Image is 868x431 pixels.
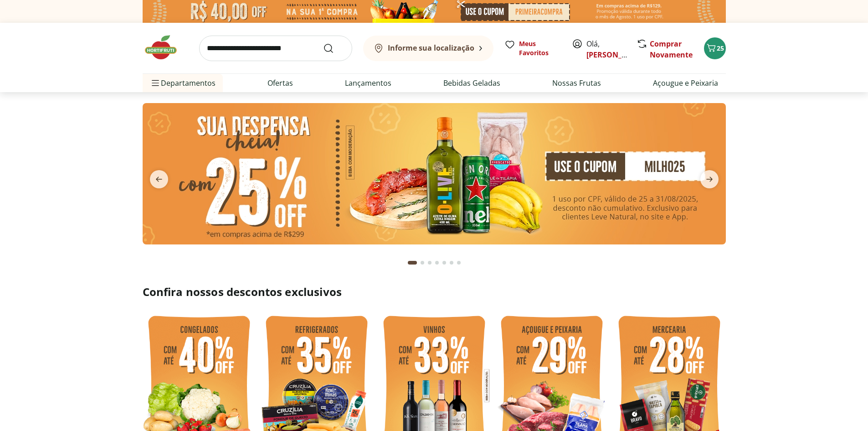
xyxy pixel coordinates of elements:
[345,78,391,88] a: Lançamentos
[419,252,426,274] button: Go to page 2 from fs-carousel
[199,36,352,61] input: search
[519,39,561,57] span: Meus Favoritos
[504,39,561,57] a: Meus Favoritos
[143,285,726,299] h2: Confira nossos descontos exclusivos
[650,39,693,60] a: Comprar Novamente
[441,252,448,274] button: Go to page 5 from fs-carousel
[455,252,462,274] button: Go to page 7 from fs-carousel
[323,43,345,54] button: Submit Search
[267,78,293,88] a: Ofertas
[552,78,601,88] a: Nossas Frutas
[653,78,718,88] a: Açougue e Peixaria
[143,103,726,244] img: cupom
[150,72,161,94] button: Menu
[443,78,500,88] a: Bebidas Geladas
[388,43,474,53] b: Informe sua localização
[150,72,216,94] span: Departamentos
[704,37,726,59] button: Carrinho
[143,170,175,188] button: previous
[693,170,726,188] button: next
[586,38,627,60] span: Olá,
[433,252,441,274] button: Go to page 4 from fs-carousel
[143,34,188,61] img: Hortifruti
[717,44,724,52] span: 25
[363,36,493,61] button: Informe sua localização
[406,252,419,274] button: Current page from fs-carousel
[586,50,646,60] a: [PERSON_NAME]
[448,252,455,274] button: Go to page 6 from fs-carousel
[426,252,433,274] button: Go to page 3 from fs-carousel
